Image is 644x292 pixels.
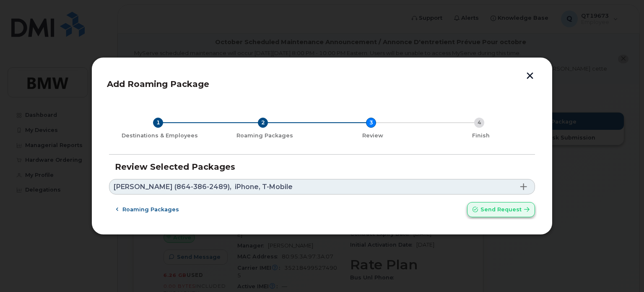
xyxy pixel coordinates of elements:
[467,202,535,217] button: Send request
[122,205,179,213] span: Roaming packages
[109,179,535,195] a: [PERSON_NAME] (864-386-2489),iPhone, T-Mobile
[430,132,532,139] div: Finish
[112,132,207,139] div: Destinations & Employees
[114,184,231,190] span: [PERSON_NAME] (864-386-2489),
[109,202,186,217] button: Roaming packages
[214,132,315,139] div: Roaming Packages
[480,205,522,213] span: Send request
[107,79,209,89] span: Add Roaming Package
[608,255,638,286] iframe: Messenger Launcher
[474,118,484,128] div: 4
[235,184,293,190] span: iPhone, T-Mobile
[258,118,268,128] div: 2
[115,162,529,171] h3: Review Selected Packages
[153,118,163,128] div: 1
